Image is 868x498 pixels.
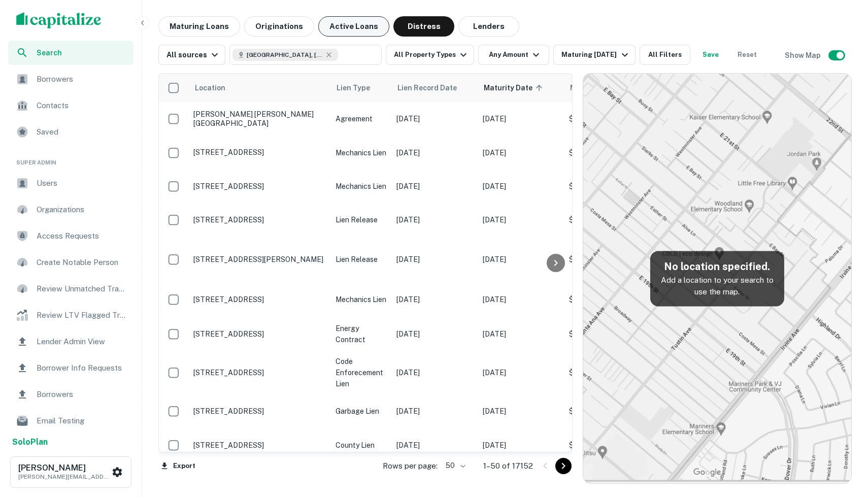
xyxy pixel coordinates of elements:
button: All Filters [640,45,690,65]
p: [STREET_ADDRESS] [193,215,325,224]
p: $10M [569,214,671,225]
a: Organizations [8,197,133,222]
th: Lien Record Date [391,74,478,102]
p: $3.3M [569,181,671,192]
li: Super Admin [8,146,133,171]
p: [DATE] [483,406,559,417]
span: Location [194,82,225,94]
p: Lien Release [336,254,386,265]
p: [DATE] [396,367,473,378]
p: [DATE] [483,113,559,124]
p: [DATE] [396,254,473,265]
button: Maturing Loans [158,16,240,37]
p: [DATE] [483,440,559,451]
button: Export [158,458,198,474]
a: Email Testing [8,409,133,433]
p: [STREET_ADDRESS] [193,182,325,191]
p: [DATE] [396,147,473,158]
p: [DATE] [396,440,473,451]
p: [DATE] [483,214,559,225]
button: Save your search to get updates of matches that match your search criteria. [694,45,727,65]
iframe: Chat Widget [817,417,868,466]
span: Borrowers [37,73,127,85]
a: Review Unmatched Transactions [8,277,133,301]
p: [STREET_ADDRESS] [193,329,325,339]
span: Access Requests [37,230,127,242]
button: All sources [158,45,225,65]
th: Lien Type [330,74,391,102]
span: Borrowers [37,388,127,401]
div: Borrowers [8,67,133,91]
strong: Solo Plan [12,437,48,447]
a: Review LTV Flagged Transactions [8,303,133,327]
h6: Show Map [785,50,822,61]
p: Energy Contract [336,323,386,345]
th: Location [188,74,330,102]
span: Review Unmatched Transactions [37,283,127,295]
p: $8.9M [569,113,671,124]
button: Any Amount [478,45,549,65]
p: [DATE] [483,254,559,265]
span: Lien Type [337,82,370,94]
p: [STREET_ADDRESS] [193,441,325,450]
a: Borrower Info Requests [8,356,133,380]
a: Users [8,171,133,195]
span: Saved [37,126,127,138]
button: Go to next page [555,458,572,474]
button: [PERSON_NAME][PERSON_NAME][EMAIL_ADDRESS][PERSON_NAME][DOMAIN_NAME] [10,456,131,488]
p: $3.7M [569,328,671,340]
p: Mechanics Lien [336,147,386,158]
button: Originations [244,16,314,37]
img: capitalize-logo.png [16,12,102,28]
span: Email Testing [37,415,127,427]
a: Lender Admin View [8,329,133,354]
p: [DATE] [396,294,473,305]
span: Users [37,177,127,189]
h6: [PERSON_NAME] [18,464,110,472]
p: [DATE] [396,406,473,417]
p: [STREET_ADDRESS] [193,368,325,377]
button: All Property Types [386,45,474,65]
span: Contacts [37,99,127,112]
p: $320k [569,367,671,378]
div: Saved [8,120,133,144]
p: Agreement [336,113,386,124]
span: Maturity Date [484,82,546,94]
p: [DATE] [396,328,473,340]
p: [STREET_ADDRESS] [193,148,325,157]
span: Review LTV Flagged Transactions [37,309,127,321]
p: $10k [569,406,671,417]
span: [GEOGRAPHIC_DATA], [GEOGRAPHIC_DATA], [GEOGRAPHIC_DATA] [247,50,323,59]
a: Create Notable Person [8,250,133,275]
div: Contacts [8,93,133,118]
p: [DATE] [483,147,559,158]
p: [PERSON_NAME] [PERSON_NAME][GEOGRAPHIC_DATA] [193,110,325,128]
span: Lien Record Date [397,82,457,94]
p: [DATE] [396,214,473,225]
p: [DATE] [396,181,473,192]
a: Borrowers [8,382,133,407]
p: Mechanics Lien [336,294,386,305]
span: Create Notable Person [37,256,127,269]
p: $18.8M [569,147,671,158]
p: $2M [569,294,671,305]
p: Mechanics Lien [336,181,386,192]
button: Reset [731,45,763,65]
p: County Lien [336,440,386,451]
p: [DATE] [483,181,559,192]
a: Search [8,41,133,65]
p: [DATE] [483,367,559,378]
th: Maturity Date [478,74,564,102]
span: Mortgage Amount [570,82,647,94]
p: [PERSON_NAME][EMAIL_ADDRESS][PERSON_NAME][DOMAIN_NAME] [18,472,110,481]
a: SoloPlan [12,436,48,448]
p: 1–50 of 17152 [483,460,533,472]
p: Rows per page: [383,460,438,472]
